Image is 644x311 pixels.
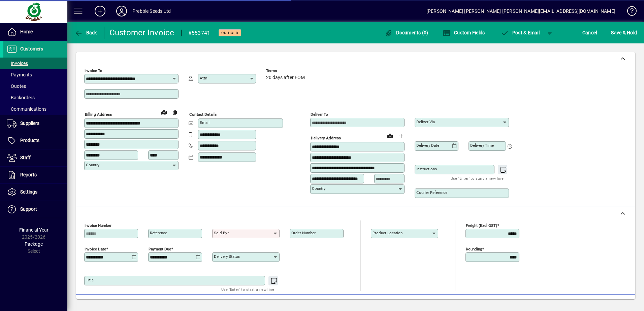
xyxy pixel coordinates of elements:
[214,231,227,235] mat-label: Sold by
[611,30,614,35] span: S
[86,163,99,167] mat-label: Country
[291,231,316,235] mat-label: Order number
[3,80,67,92] a: Quotes
[7,61,28,66] span: Invoices
[3,132,67,149] a: Products
[7,72,32,77] span: Payments
[19,227,49,233] span: Financial Year
[401,298,441,310] button: Product History
[150,231,167,235] mat-label: Reference
[89,5,111,17] button: Add
[188,28,211,38] div: #553741
[67,27,104,39] app-page-header-button: Back
[200,76,207,80] mat-label: Attn
[609,27,639,39] button: Save & Hold
[3,103,67,115] a: Communications
[416,190,447,195] mat-label: Courier Reference
[86,278,94,282] mat-label: Title
[416,143,439,148] mat-label: Delivery date
[3,92,67,103] a: Backorders
[512,30,515,35] span: P
[7,95,35,100] span: Backorders
[73,27,99,39] button: Back
[20,172,37,177] span: Reports
[3,184,67,201] a: Settings
[3,58,67,69] a: Invoices
[20,46,43,51] span: Customers
[426,6,615,16] div: [PERSON_NAME] [PERSON_NAME] [PERSON_NAME][EMAIL_ADDRESS][DOMAIN_NAME]
[586,298,620,310] button: Product
[20,120,39,126] span: Suppliers
[501,30,540,35] span: ost & Email
[20,138,39,143] span: Products
[3,115,67,132] a: Suppliers
[221,31,238,35] span: On hold
[20,29,33,34] span: Home
[312,186,325,191] mat-label: Country
[385,30,428,35] span: Documents (0)
[3,149,67,166] a: Staff
[443,30,485,35] span: Custom Fields
[3,167,67,183] a: Reports
[200,120,210,125] mat-label: Email
[416,119,435,124] mat-label: Deliver via
[3,69,67,80] a: Payments
[383,27,430,39] button: Documents (0)
[25,241,43,247] span: Package
[7,106,46,112] span: Communications
[214,254,240,259] mat-label: Delivery status
[221,285,274,293] mat-hint: Use 'Enter' to start a new line
[373,231,402,235] mat-label: Product location
[416,167,437,171] mat-label: Instructions
[266,75,305,80] span: 20 days after EOM
[385,130,395,141] a: View on map
[470,143,494,148] mat-label: Delivery time
[85,247,106,251] mat-label: Invoice date
[582,27,597,38] span: Cancel
[20,206,37,212] span: Support
[466,247,482,251] mat-label: Rounding
[7,83,26,89] span: Quotes
[311,112,328,117] mat-label: Deliver To
[159,107,169,117] a: View on map
[581,27,599,39] button: Cancel
[109,27,174,38] div: Customer Invoice
[466,223,497,228] mat-label: Freight (excl GST)
[622,1,636,23] a: Knowledge Base
[85,68,102,73] mat-label: Invoice To
[111,5,132,17] button: Profile
[395,131,406,141] button: Choose address
[3,24,67,40] a: Home
[169,107,180,118] button: Copy to Delivery address
[266,69,307,73] span: Terms
[441,27,487,39] button: Custom Fields
[3,201,67,218] a: Support
[611,27,637,38] span: ave & Hold
[149,247,171,251] mat-label: Payment due
[589,299,617,309] span: Product
[74,30,97,35] span: Back
[451,174,504,182] mat-hint: Use 'Enter' to start a new line
[132,6,171,16] div: Prebble Seeds Ltd
[20,155,31,160] span: Staff
[497,27,543,39] button: Post & Email
[85,223,111,228] mat-label: Invoice number
[404,299,438,309] span: Product History
[20,189,37,195] span: Settings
